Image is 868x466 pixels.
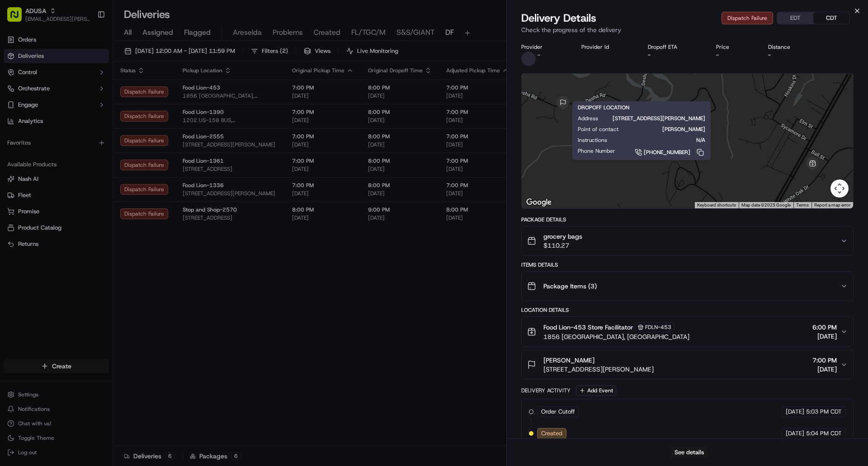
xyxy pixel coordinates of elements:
span: 5:03 PM CDT [806,408,842,416]
span: FDLN-453 [645,324,671,331]
div: - [648,52,702,59]
span: Food Lion-453 Store Facilitator [543,323,633,332]
a: Open this area in Google Maps (opens a new window) [524,197,554,208]
div: Distance [768,43,815,51]
span: Phone Number [578,147,615,155]
span: 1856 [GEOGRAPHIC_DATA], [GEOGRAPHIC_DATA] [543,332,689,341]
div: 📗 [9,132,16,139]
a: Powered byPylon [64,153,109,160]
span: Pylon [90,153,109,160]
button: Package Items (3) [522,272,853,301]
a: 💻API Documentation [73,127,149,144]
button: Start new chat [154,89,165,100]
span: 5:04 PM CDT [806,429,842,438]
span: grocery bags [543,232,582,241]
button: grocery bags$110.27 [522,226,853,255]
span: [STREET_ADDRESS][PERSON_NAME] [613,115,705,122]
button: See details [670,446,708,459]
div: Start new chat [31,86,148,95]
a: Terms (opens in new tab) [796,202,809,207]
div: Provider Id [581,43,633,51]
button: Map camera controls [830,179,849,198]
span: - [538,52,540,59]
img: Google [524,197,554,208]
span: Created [541,429,562,438]
div: Location Details [521,306,854,314]
div: Price [716,43,754,51]
span: [PERSON_NAME] [633,126,705,133]
span: [DATE] [786,408,804,416]
span: [STREET_ADDRESS][PERSON_NAME] [543,365,654,374]
div: Dropoff ETA [648,43,702,51]
span: N/A [622,137,705,144]
span: $110.27 [543,241,582,250]
button: EDT [777,12,813,24]
span: DROPOFF LOCATION [578,104,629,111]
span: Point of contact [578,126,618,133]
div: Delivery Activity [521,387,571,394]
span: [DATE] [812,332,837,341]
button: CDT [813,12,849,24]
span: 6:00 PM [812,323,837,332]
span: [PHONE_NUMBER] [644,149,690,156]
span: Instructions [578,137,607,144]
p: Welcome 👋 [9,36,165,51]
span: 7:00 PM [812,356,837,365]
button: Add Event [576,385,616,396]
p: Check the progress of the delivery [521,25,854,34]
div: We're available if you need us! [31,95,114,103]
button: Food Lion-453 Store FacilitatorFDLN-4531856 [GEOGRAPHIC_DATA], [GEOGRAPHIC_DATA]6:00 PM[DATE] [522,317,853,347]
span: [DATE] [812,365,837,374]
span: [PERSON_NAME] [543,356,594,365]
div: - [768,52,815,59]
span: [DATE] [786,429,804,438]
span: Address [578,115,598,122]
button: Keyboard shortcuts [697,202,736,208]
div: - [716,52,754,59]
div: Items Details [521,261,854,268]
div: 💻 [76,132,84,139]
span: API Documentation [85,131,145,140]
span: Package Items ( 3 ) [543,282,597,291]
a: [PHONE_NUMBER] [630,147,705,157]
img: Nash [9,9,27,27]
span: Knowledge Base [18,131,69,140]
span: Map data ©2025 Google [741,202,791,207]
input: Got a question? Start typing here... [24,58,163,68]
div: Provider [521,43,567,51]
button: [PERSON_NAME][STREET_ADDRESS][PERSON_NAME]7:00 PM[DATE] [522,350,853,379]
a: Report a map error [814,202,850,207]
span: Order Cutoff [541,408,575,416]
span: Delivery Details [521,11,596,25]
img: 1736555255976-a54dd68f-1ca7-489b-9aae-adbdc363a1c4 [9,86,25,103]
a: 📗Knowledge Base [5,127,73,144]
div: Package Details [521,216,854,223]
